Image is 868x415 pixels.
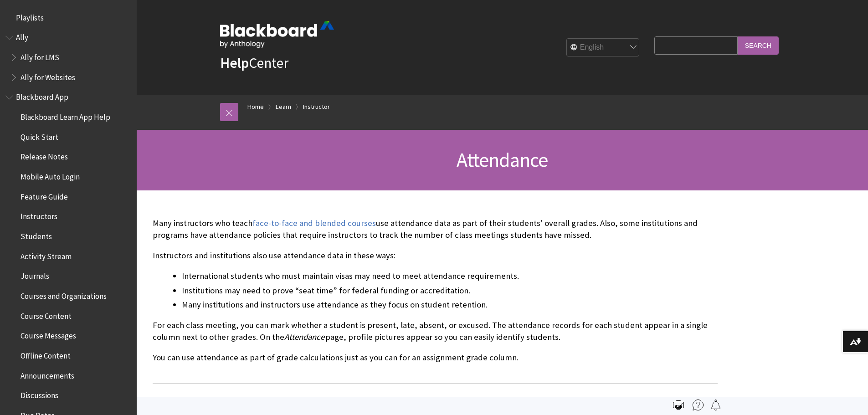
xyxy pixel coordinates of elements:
[276,101,291,113] a: Learn
[21,269,49,281] span: Journals
[21,368,74,380] span: Announcements
[153,217,718,241] p: Many instructors who teach use attendance data as part of their students' overall grades. Also, s...
[16,10,44,22] span: Playlists
[21,249,72,261] span: Activity Stream
[693,400,704,410] img: More help
[153,319,718,343] p: For each class meeting, you can mark whether a student is present, late, absent, or excused. The ...
[220,54,288,72] a: HelpCenter
[284,332,324,342] span: Attendance
[252,218,376,229] a: face-to-face and blended courses
[220,54,249,72] strong: Help
[21,288,107,301] span: Courses and Organizations
[21,109,110,122] span: Blackboard Learn App Help
[5,10,131,26] nav: Book outline for Playlists
[153,395,718,414] span: Access attendance
[21,189,68,201] span: Feature Guide
[21,50,59,62] span: Ally for LMS
[303,101,330,113] a: Instructor
[567,39,640,57] select: Site Language Selector
[710,400,721,410] img: Follow this page
[182,284,718,297] li: Institutions may need to prove “seat time” for federal funding or accreditation.
[21,328,76,341] span: Course Messages
[21,70,75,82] span: Ally for Websites
[182,270,718,282] li: International students who must maintain visas may need to meet attendance requirements.
[16,30,28,42] span: Ally
[21,308,72,321] span: Course Content
[738,36,779,54] input: Search
[16,90,68,102] span: Blackboard App
[21,129,58,142] span: Quick Start
[153,250,718,261] p: Instructors and institutions also use attendance data in these ways:
[153,352,718,364] p: You can use attendance as part of grade calculations just as you can for an assignment grade column.
[220,21,334,48] img: Blackboard by Anthology
[673,400,684,410] img: Print
[247,101,264,113] a: Home
[182,298,718,311] li: Many institutions and instructors use attendance as they focus on student retention.
[21,388,58,400] span: Discussions
[457,147,548,172] span: Attendance
[21,209,57,221] span: Instructors
[21,348,71,360] span: Offline Content
[21,169,80,181] span: Mobile Auto Login
[21,229,52,241] span: Students
[5,30,131,85] nav: Book outline for Anthology Ally Help
[21,149,68,162] span: Release Notes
